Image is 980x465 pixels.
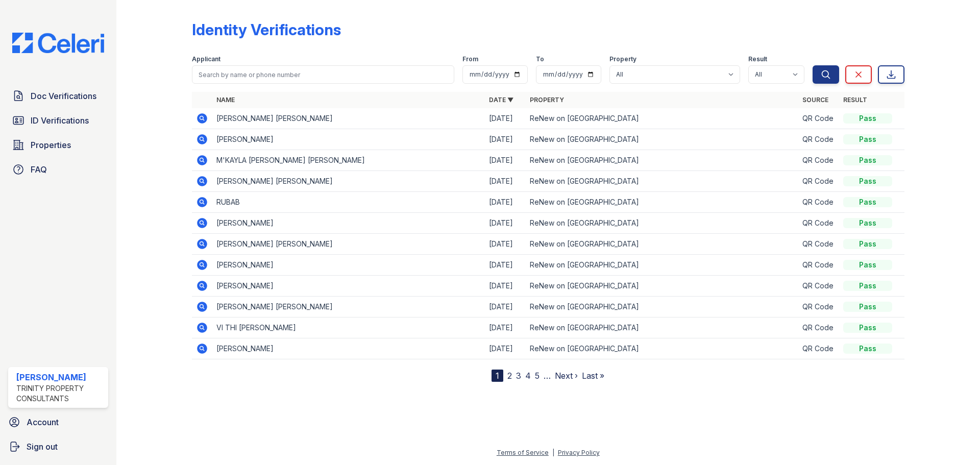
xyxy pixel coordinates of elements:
[216,96,235,104] a: Name
[485,150,526,171] td: [DATE]
[16,371,104,383] div: [PERSON_NAME]
[507,371,512,381] a: 2
[485,338,526,359] td: [DATE]
[526,129,798,150] td: ReNew on [GEOGRAPHIC_DATA]
[526,338,798,359] td: ReNew on [GEOGRAPHIC_DATA]
[526,150,798,171] td: ReNew on [GEOGRAPHIC_DATA]
[192,55,220,63] label: Applicant
[212,317,485,338] td: VI THI [PERSON_NAME]
[798,129,839,150] td: QR Code
[748,55,767,63] label: Result
[843,218,892,228] div: Pass
[192,65,454,84] input: Search by name or phone number
[798,213,839,234] td: QR Code
[798,192,839,213] td: QR Code
[212,129,485,150] td: [PERSON_NAME]
[843,197,892,207] div: Pass
[798,171,839,192] td: QR Code
[485,297,526,317] td: [DATE]
[212,192,485,213] td: RUBAB
[192,20,341,39] div: Identity Verifications
[212,234,485,255] td: [PERSON_NAME] [PERSON_NAME]
[798,255,839,276] td: QR Code
[536,55,544,63] label: To
[485,171,526,192] td: [DATE]
[27,416,59,428] span: Account
[798,317,839,338] td: QR Code
[843,134,892,144] div: Pass
[212,213,485,234] td: [PERSON_NAME]
[798,150,839,171] td: QR Code
[8,110,108,131] a: ID Verifications
[843,113,892,124] div: Pass
[798,297,839,317] td: QR Code
[843,239,892,249] div: Pass
[485,213,526,234] td: [DATE]
[485,108,526,129] td: [DATE]
[485,192,526,213] td: [DATE]
[843,176,892,186] div: Pass
[485,129,526,150] td: [DATE]
[843,323,892,333] div: Pass
[535,371,540,381] a: 5
[558,449,600,456] a: Privacy Policy
[212,150,485,171] td: M'KAYLA [PERSON_NAME] [PERSON_NAME]
[485,317,526,338] td: [DATE]
[843,281,892,291] div: Pass
[212,297,485,317] td: [PERSON_NAME] [PERSON_NAME]
[526,276,798,297] td: ReNew on [GEOGRAPHIC_DATA]
[4,412,112,432] a: Account
[526,108,798,129] td: ReNew on [GEOGRAPHIC_DATA]
[582,371,604,381] a: Last »
[843,344,892,354] div: Pass
[526,192,798,213] td: ReNew on [GEOGRAPHIC_DATA]
[516,371,521,381] a: 3
[4,436,112,457] a: Sign out
[798,276,839,297] td: QR Code
[212,338,485,359] td: [PERSON_NAME]
[485,234,526,255] td: [DATE]
[544,370,551,382] span: …
[530,96,564,104] a: Property
[8,159,108,180] a: FAQ
[212,108,485,129] td: [PERSON_NAME] [PERSON_NAME]
[609,55,636,63] label: Property
[526,255,798,276] td: ReNew on [GEOGRAPHIC_DATA]
[16,383,104,404] div: Trinity Property Consultants
[802,96,828,104] a: Source
[798,234,839,255] td: QR Code
[526,171,798,192] td: ReNew on [GEOGRAPHIC_DATA]
[843,96,867,104] a: Result
[843,302,892,312] div: Pass
[497,449,549,456] a: Terms of Service
[485,276,526,297] td: [DATE]
[798,338,839,359] td: QR Code
[212,171,485,192] td: [PERSON_NAME] [PERSON_NAME]
[27,440,58,453] span: Sign out
[526,297,798,317] td: ReNew on [GEOGRAPHIC_DATA]
[485,255,526,276] td: [DATE]
[552,449,554,456] div: |
[31,163,47,176] span: FAQ
[526,317,798,338] td: ReNew on [GEOGRAPHIC_DATA]
[8,135,108,155] a: Properties
[212,276,485,297] td: [PERSON_NAME]
[212,255,485,276] td: [PERSON_NAME]
[555,371,578,381] a: Next ›
[8,86,108,106] a: Doc Verifications
[526,234,798,255] td: ReNew on [GEOGRAPHIC_DATA]
[31,139,71,151] span: Properties
[31,114,89,127] span: ID Verifications
[489,96,513,104] a: Date ▼
[492,370,503,382] div: 1
[462,55,478,63] label: From
[798,108,839,129] td: QR Code
[31,90,96,102] span: Doc Verifications
[525,371,531,381] a: 4
[843,155,892,165] div: Pass
[526,213,798,234] td: ReNew on [GEOGRAPHIC_DATA]
[4,33,112,53] img: CE_Logo_Blue-a8612792a0a2168367f1c8372b55b34899dd931a85d93a1a3d3e32e68fde9ad4.png
[843,260,892,270] div: Pass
